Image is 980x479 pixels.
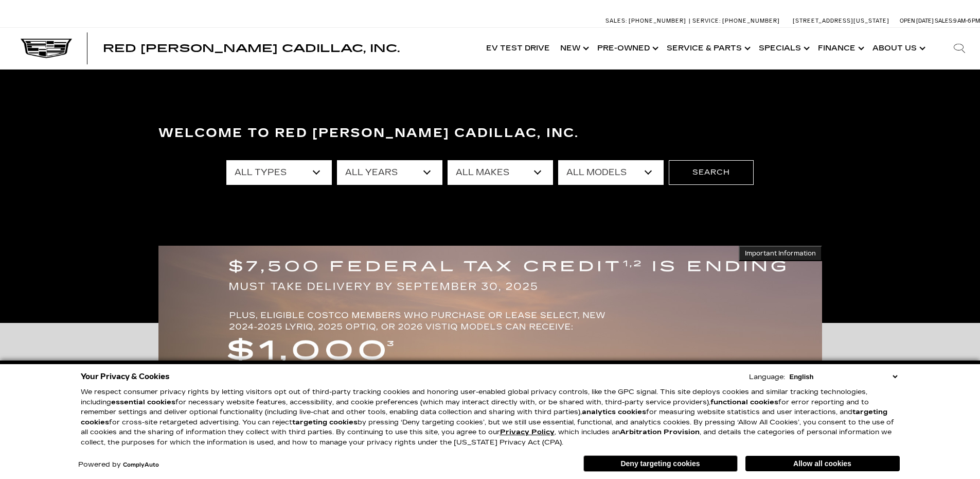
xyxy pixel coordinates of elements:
[448,160,553,185] select: Filter by make
[111,398,175,406] strong: essential cookies
[813,28,867,69] a: Finance
[745,456,900,471] button: Allow all cookies
[555,28,592,69] a: New
[787,372,900,382] select: Language Select
[81,387,900,448] p: We respect consumer privacy rights by letting visitors opt out of third-party tracking cookies an...
[689,18,782,24] a: Service: [PHONE_NUMBER]
[662,28,754,69] a: Service & Parts
[78,461,159,468] div: Powered by
[123,462,159,468] a: ComplyAuto
[900,18,934,24] span: Open [DATE]
[592,28,662,69] a: Pre-Owned
[226,160,332,185] select: Filter by type
[158,123,822,144] h3: Welcome to Red [PERSON_NAME] Cadillac, Inc.
[745,249,816,258] span: Important Information
[692,18,721,24] span: Service:
[558,160,664,185] select: Filter by model
[337,160,442,185] select: Filter by year
[793,18,889,24] a: [STREET_ADDRESS][US_STATE]
[103,42,400,55] span: Red [PERSON_NAME] Cadillac, Inc.
[754,28,813,69] a: Specials
[629,18,686,24] span: [PHONE_NUMBER]
[749,374,785,381] div: Language:
[583,455,738,472] button: Deny targeting cookies
[582,408,646,416] strong: analytics cookies
[710,398,778,406] strong: functional cookies
[21,39,72,58] img: Cadillac Dark Logo with Cadillac White Text
[620,428,700,436] strong: Arbitration Provision
[935,18,953,24] span: Sales:
[722,18,780,24] span: [PHONE_NUMBER]
[605,18,627,24] span: Sales:
[103,43,400,54] a: Red [PERSON_NAME] Cadillac, Inc.
[867,28,929,69] a: About Us
[669,160,754,185] button: Search
[500,428,555,436] a: Privacy Policy
[81,408,887,426] strong: targeting cookies
[81,369,170,384] span: Your Privacy & Cookies
[953,18,980,24] span: 9 AM-6 PM
[481,28,555,69] a: EV Test Drive
[739,246,822,261] button: Important Information
[292,418,358,426] strong: targeting cookies
[605,18,689,24] a: Sales: [PHONE_NUMBER]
